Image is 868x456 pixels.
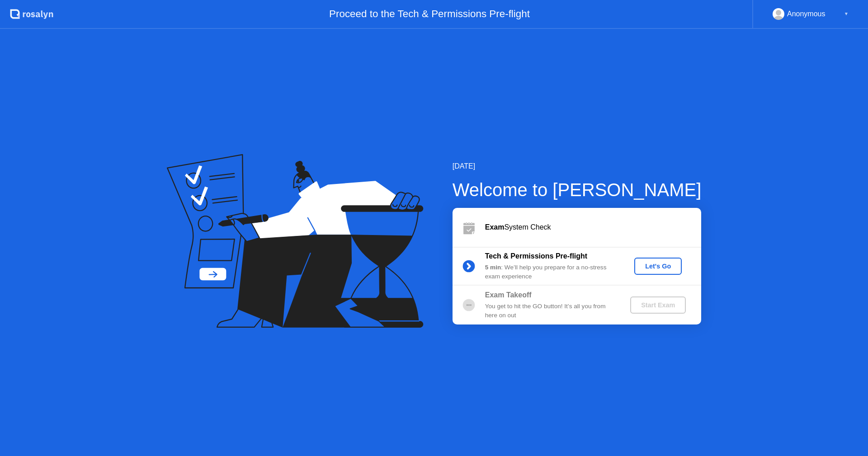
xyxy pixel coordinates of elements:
b: Tech & Permissions Pre-flight [485,252,587,260]
b: 5 min [485,264,501,271]
div: Welcome to [PERSON_NAME] [453,176,702,203]
div: Let's Go [638,263,678,270]
div: You get to hit the GO button! It’s all you from here on out [485,302,615,320]
div: ▼ [844,8,849,20]
div: [DATE] [453,161,702,172]
b: Exam [485,223,505,231]
div: Start Exam [634,301,682,309]
div: Anonymous [787,8,826,20]
div: : We’ll help you prepare for a no-stress exam experience [485,263,615,282]
button: Let's Go [634,258,682,275]
b: Exam Takeoff [485,291,532,299]
div: System Check [485,222,701,233]
button: Start Exam [630,296,686,314]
